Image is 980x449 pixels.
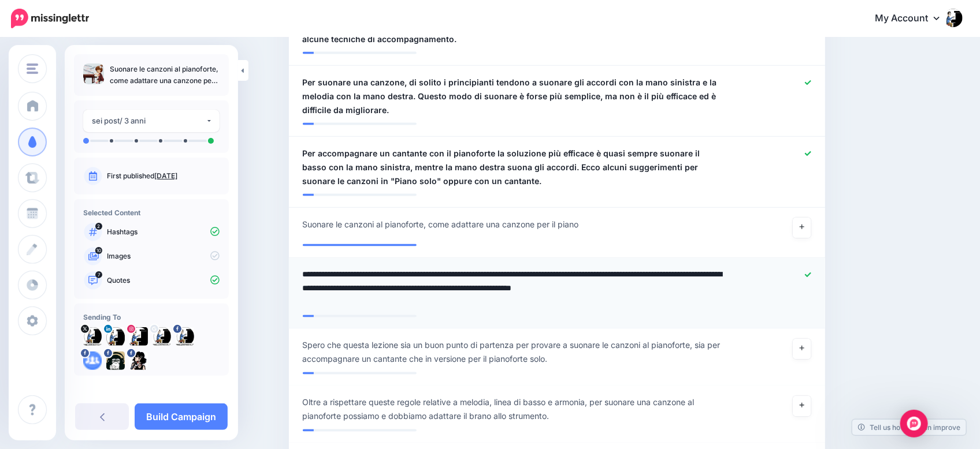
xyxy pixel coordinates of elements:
[900,410,928,437] div: Open Intercom Messenger
[176,327,194,346] img: picture-bsa81111.png
[83,313,220,321] h4: Sending To
[107,227,220,237] p: Hashtags
[11,9,89,28] img: Missinglettr
[303,218,579,231] span: Suonare le canzoni al pianoforte, come adattare una canzone per il piano
[303,396,724,424] span: Oltre a rispettare queste regole relative a melodia, linea di basso e armonia, per suonare una ca...
[303,147,724,188] span: Per accompagnare un cantante con il pianoforte la soluzione più efficace è quasi sempre suonare i...
[107,171,220,181] p: First published
[129,327,148,346] img: 64807065_1150739275111504_7951963907948544000_n-bsa102601.jpg
[303,76,724,117] span: Per suonare una canzone, di solito i principianti tendono a suonare gli accordi con la mano sinis...
[27,63,38,74] img: menu.png
[129,351,148,370] img: 89851976_516648795922585_4336184366267891712_n-bsa81116.png
[83,351,102,370] img: 5_2zSM9mMSk-bsa81112.png
[95,247,102,254] span: 10
[95,223,102,230] span: 2
[106,327,125,346] img: 1570549342741-45007.png
[83,208,220,217] h4: Selected Content
[303,339,724,366] span: Spero che questa lezione sia un buon punto di partenza per provare a suonare le canzoni al pianof...
[92,114,206,128] div: sei post/ 3 anni
[83,327,102,346] img: HttGZ6uy-27053.png
[153,327,171,346] img: AOh14GiiPzDlo04bh4TWCuoNTZxJl-OwU8OYnMgtBtAPs96-c-61516.png
[852,420,966,435] a: Tell us how we can improve
[83,110,220,132] button: sei post/ 3 anni
[106,351,125,370] img: picture-bsa81113.png
[110,63,220,87] p: Suonare le canzoni al pianoforte, come adattare una canzone per il piano
[83,63,104,84] img: fa8ce8119e7d8d5e1be97866ef553f35_thumb.jpg
[107,275,220,286] p: Quotes
[863,5,963,33] a: My Account
[95,271,102,278] span: 7
[154,171,177,180] a: [DATE]
[107,251,220,261] p: Images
